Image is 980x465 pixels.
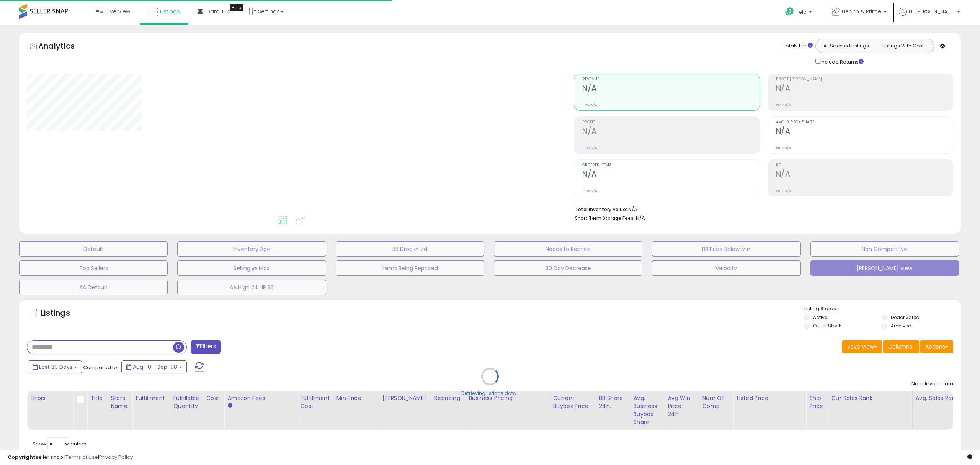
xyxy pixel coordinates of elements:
button: Inventory Age [177,241,326,257]
i: Get Help [785,7,794,16]
small: Prev: N/A [582,103,597,107]
div: Include Returns [810,57,873,66]
span: Overview [105,8,130,15]
button: AA Default [19,280,168,295]
button: [PERSON_NAME] view [810,260,959,276]
div: Retrieving listings data.. [461,390,519,397]
button: Items Being Repriced [336,260,484,276]
a: Hi [PERSON_NAME] [899,8,960,25]
span: Hi [PERSON_NAME] [909,8,955,15]
span: Avg. Buybox Share [776,120,953,124]
button: Velocity [652,260,800,276]
div: Tooltip anchor [230,4,243,11]
button: 30 Day Decrease [494,260,642,276]
h2: N/A [582,127,759,137]
h2: N/A [776,84,953,94]
button: Listings With Cost [874,41,931,51]
span: Profit [582,120,759,124]
span: Ordered Items [582,163,759,167]
span: DataHub [206,8,230,15]
button: Non Competitive [810,241,959,257]
span: N/A [636,214,645,222]
button: Top Sellers [19,260,168,276]
a: Help [779,1,820,25]
span: Help [796,9,807,15]
small: Prev: N/A [582,188,597,193]
strong: Copyright [8,454,36,461]
h2: N/A [776,127,953,137]
li: N/A [575,204,947,213]
button: BB Drop in 7d [336,241,484,257]
small: Prev: N/A [776,188,791,193]
div: seller snap | | [8,454,133,461]
h2: N/A [776,170,953,180]
button: All Selected Listings [818,41,875,51]
button: Needs to Reprice [494,241,642,257]
b: Total Inventory Value: [575,206,627,213]
span: Revenue [582,77,759,82]
div: Totals For [783,43,813,50]
b: Short Term Storage Fees: [575,215,635,221]
h2: N/A [582,170,759,180]
span: Listings [160,8,180,15]
small: Prev: N/A [582,146,597,150]
button: Default [19,241,168,257]
span: Health & Prime [842,8,881,15]
button: BB Price Below Min [652,241,800,257]
span: ROI [776,163,953,167]
h5: Analytics [38,41,90,53]
button: AA High 24 HR BB [177,280,326,295]
small: Prev: N/A [776,146,791,150]
span: Profit [PERSON_NAME] [776,77,953,82]
small: Prev: N/A [776,103,791,107]
button: Selling @ Max [177,260,326,276]
h2: N/A [582,84,759,94]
